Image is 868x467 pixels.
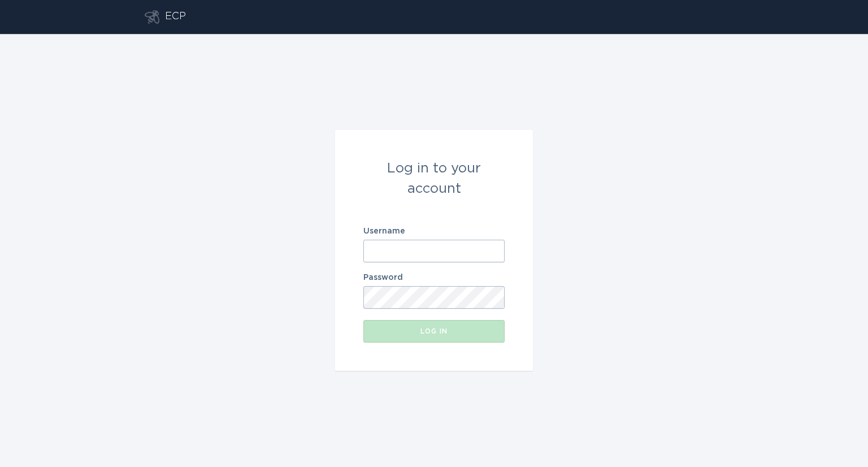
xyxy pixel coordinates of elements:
div: Log in to your account [363,158,505,199]
label: Password [363,274,505,282]
button: Go to dashboard [145,10,159,24]
div: Log in [369,328,499,335]
div: ECP [165,10,186,24]
button: Log in [363,320,505,343]
label: Username [363,227,505,235]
